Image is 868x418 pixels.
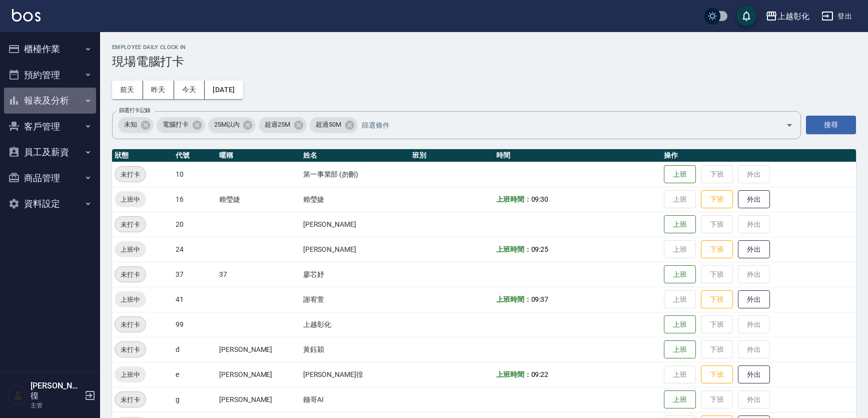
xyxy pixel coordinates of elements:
[118,117,154,133] div: 未知
[301,362,410,387] td: [PERSON_NAME]徨
[301,287,410,312] td: 謝宥萱
[701,240,733,259] button: 下班
[777,10,809,23] div: 上越彰化
[661,149,856,162] th: 操作
[664,315,696,334] button: 上班
[143,81,174,99] button: 昨天
[217,387,301,412] td: [PERSON_NAME]
[112,44,856,51] h2: Employee Daily Clock In
[208,120,246,130] span: 25M以內
[4,114,96,140] button: 客戶管理
[12,9,41,22] img: Logo
[115,269,146,280] span: 未打卡
[173,149,217,162] th: 代號
[496,370,531,378] b: 上班時間：
[301,337,410,362] td: 黃鈺穎
[259,117,307,133] div: 超過25M
[112,149,173,162] th: 狀態
[118,120,143,130] span: 未知
[531,195,549,203] span: 09:30
[701,365,733,384] button: 下班
[4,36,96,62] button: 櫃檯作業
[173,237,217,262] td: 24
[115,369,146,380] span: 上班中
[112,55,856,69] h3: 現場電腦打卡
[664,215,696,234] button: 上班
[736,6,756,26] button: save
[4,191,96,217] button: 資料設定
[8,385,28,405] img: Person
[115,344,146,355] span: 未打卡
[115,294,146,305] span: 上班中
[217,149,301,162] th: 暱稱
[4,139,96,165] button: 員工及薪資
[664,340,696,359] button: 上班
[217,362,301,387] td: [PERSON_NAME]
[115,244,146,255] span: 上班中
[664,390,696,409] button: 上班
[701,190,733,209] button: 下班
[31,381,82,401] h5: [PERSON_NAME]徨
[173,387,217,412] td: g
[4,62,96,88] button: 預約管理
[217,337,301,362] td: [PERSON_NAME]
[208,117,256,133] div: 25M以內
[259,120,296,130] span: 超過25M
[806,116,856,134] button: 搜尋
[157,120,195,130] span: 電腦打卡
[817,7,856,26] button: 登出
[701,290,733,309] button: 下班
[173,337,217,362] td: d
[781,117,797,133] button: Open
[173,187,217,212] td: 16
[310,117,358,133] div: 超過50M
[494,149,661,162] th: 時間
[301,187,410,212] td: 賴瑩婕
[301,162,410,187] td: 第一事業部 (勿刪)
[173,212,217,237] td: 20
[173,262,217,287] td: 37
[301,262,410,287] td: 廖芯妤
[217,187,301,212] td: 賴瑩婕
[115,319,146,330] span: 未打卡
[301,312,410,337] td: 上越彰化
[531,245,549,253] span: 09:25
[119,107,151,114] label: 篩選打卡記錄
[301,149,410,162] th: 姓名
[217,262,301,287] td: 37
[738,190,770,209] button: 外出
[173,287,217,312] td: 41
[205,81,243,99] button: [DATE]
[496,295,531,303] b: 上班時間：
[531,370,549,378] span: 09:22
[173,312,217,337] td: 99
[359,116,768,134] input: 篩選條件
[496,195,531,203] b: 上班時間：
[301,237,410,262] td: [PERSON_NAME]
[112,81,143,99] button: 前天
[410,149,494,162] th: 班別
[4,165,96,191] button: 商品管理
[115,169,146,180] span: 未打卡
[115,394,146,405] span: 未打卡
[738,290,770,309] button: 外出
[301,387,410,412] td: 鏹哥AI
[664,165,696,184] button: 上班
[115,219,146,230] span: 未打卡
[738,240,770,259] button: 外出
[174,81,205,99] button: 今天
[31,401,82,410] p: 主管
[310,120,347,130] span: 超過50M
[115,194,146,205] span: 上班中
[173,362,217,387] td: e
[157,117,205,133] div: 電腦打卡
[664,265,696,284] button: 上班
[738,365,770,384] button: 外出
[173,162,217,187] td: 10
[4,88,96,114] button: 報表及分析
[531,295,549,303] span: 09:37
[761,6,813,27] button: 上越彰化
[301,212,410,237] td: [PERSON_NAME]
[496,245,531,253] b: 上班時間：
